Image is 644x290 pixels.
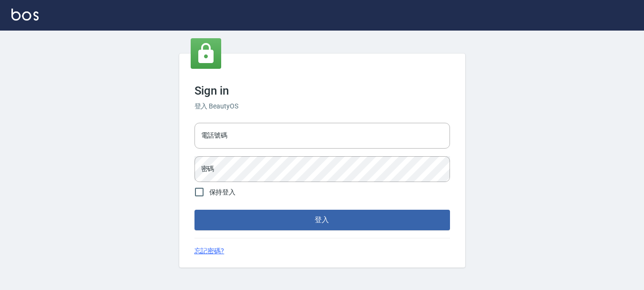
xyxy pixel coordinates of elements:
[194,84,450,97] h3: Sign in
[194,210,450,230] button: 登入
[194,246,225,256] a: 忘記密碼?
[11,9,39,21] img: Logo
[194,101,450,111] h6: 登入 BeautyOS
[209,187,236,197] span: 保持登入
